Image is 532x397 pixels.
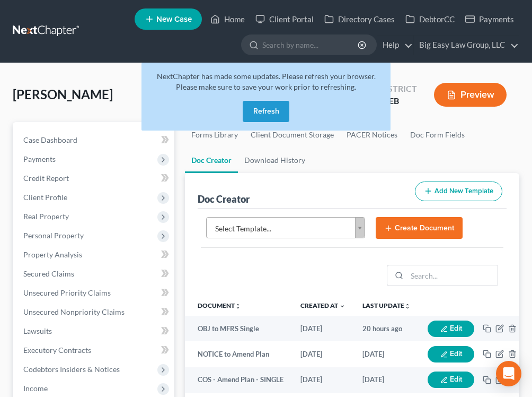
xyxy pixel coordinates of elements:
button: Preview [434,83,507,107]
a: Doc Form Fields [404,122,471,148]
a: Created at expand_more [300,301,345,309]
span: Real Property [23,212,69,221]
a: Case Dashboard [15,131,174,150]
input: Search... [407,265,498,286]
span: Lawsuits [23,326,52,335]
span: Client Profile [23,193,67,202]
span: New Case [156,15,192,23]
div: Doc Creator [198,193,250,205]
td: [DATE] [354,367,419,393]
td: OBJ to MFRS Single [185,316,292,341]
span: Unsecured Priority Claims [23,288,111,297]
td: COS - Amend Plan - SINGLE [185,367,292,393]
a: Help [377,36,413,55]
input: Search by name... [262,35,359,55]
span: NextChapter has made some updates. Please refresh your browser. Please make sure to save your wor... [157,72,376,91]
div: District [379,83,417,95]
a: Executory Contracts [15,341,174,360]
span: Payments [23,154,56,163]
span: Property Analysis [23,250,82,259]
span: Secured Claims [23,269,74,278]
button: Create Document [376,217,463,239]
span: Executory Contracts [23,346,91,355]
a: Doc Creator [185,148,238,173]
button: Edit [428,372,474,388]
a: Last Updateunfold_more [362,301,411,309]
a: Directory Cases [319,10,400,29]
a: Client Portal [250,10,319,29]
a: Credit Report [15,169,174,188]
a: Payments [460,10,519,29]
span: Personal Property [23,231,84,240]
div: Open Intercom Messenger [496,361,521,386]
td: [DATE] [354,341,419,367]
div: LAEB [379,95,417,107]
a: Lawsuits [15,322,174,341]
a: Unsecured Nonpriority Claims [15,303,174,322]
a: Select Template... [206,217,365,238]
td: 20 hours ago [354,316,419,341]
span: Select Template... [215,222,342,236]
a: Home [205,10,250,29]
a: Big Easy Law Group, LLC [414,36,519,55]
span: Credit Report [23,174,69,183]
i: unfold_more [404,303,411,309]
i: expand_more [339,303,345,309]
i: unfold_more [235,303,241,309]
button: Add New Template [415,182,502,201]
a: Property Analysis [15,245,174,264]
a: DebtorCC [400,10,460,29]
td: [DATE] [292,316,354,341]
button: Edit [428,346,474,363]
a: Unsecured Priority Claims [15,283,174,303]
span: Case Dashboard [23,135,77,144]
button: Refresh [243,101,289,122]
span: [PERSON_NAME] [13,87,113,102]
span: Income [23,384,48,393]
td: NOTICE to Amend Plan [185,341,292,367]
td: [DATE] [292,341,354,367]
button: Edit [428,321,474,337]
a: Documentunfold_more [198,301,241,309]
span: Codebtors Insiders & Notices [23,365,120,374]
span: Unsecured Nonpriority Claims [23,307,125,316]
td: [DATE] [292,367,354,393]
a: Download History [238,148,312,173]
a: Secured Claims [15,264,174,283]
